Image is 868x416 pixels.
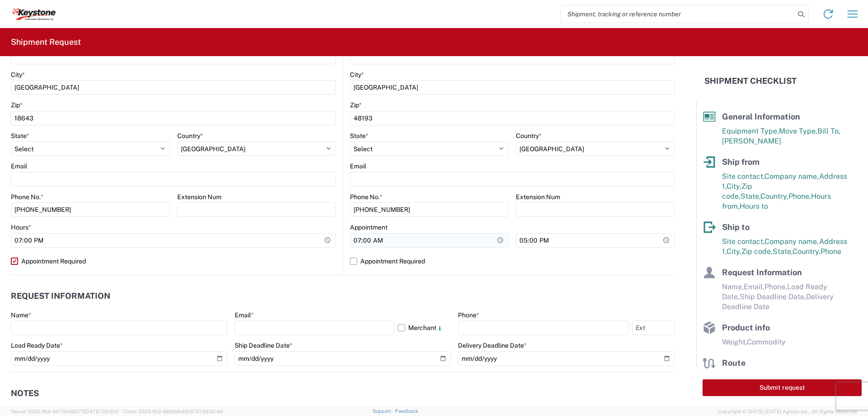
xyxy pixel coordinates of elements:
span: State, [741,192,760,201]
span: State, [773,247,793,256]
span: Server: 2025.18.0-dd719145275 [11,409,118,414]
span: Request Information [722,268,802,277]
span: Country, [760,192,788,201]
span: [PERSON_NAME] [722,137,781,145]
label: Extension Num [516,193,560,201]
span: Bill To, [817,127,840,135]
input: Ext [632,320,675,335]
label: Ship Deadline Date [235,341,292,349]
span: Site contact, [722,172,764,181]
span: Product info [722,323,770,332]
span: City, [726,182,741,191]
label: Phone No. [11,193,43,201]
a: Support [373,408,395,414]
label: Load Ready Date [11,341,63,349]
label: Country [177,132,203,140]
label: Appointment [350,223,387,231]
span: Ship to [722,222,750,232]
span: Zip code, [741,247,773,256]
span: Commodity [747,338,786,346]
label: State [11,132,29,140]
label: Zip [350,101,362,109]
span: Phone, [788,192,811,201]
span: Phone [821,247,841,256]
span: Route [722,358,745,368]
label: Name [11,311,31,319]
span: Move Type, [779,127,817,135]
span: City, [726,247,741,256]
span: [DATE] 09:51:11 [85,409,118,414]
label: Hours [11,223,31,231]
span: [DATE] 09:32:48 [185,409,223,414]
label: Zip [11,101,23,109]
span: Client: 2025.18.0-9839db4 [123,409,223,414]
span: Site contact, [722,237,764,246]
a: Feedback [395,408,418,414]
h2: Notes [11,389,39,398]
label: City [11,71,25,79]
h2: Request Information [11,292,110,301]
span: Hours to [740,202,768,210]
span: Weight, [722,338,747,346]
label: Merchant [398,320,451,335]
h2: Shipment Request [11,37,81,48]
label: Delivery Deadline Date [458,341,527,349]
span: Company name, [764,237,819,246]
input: Shipment, tracking or reference number [561,5,795,23]
label: Extension Num [177,193,222,201]
span: Email, [744,282,764,291]
span: Copyright © [DATE]-[DATE] Agistix Inc., All Rights Reserved [718,407,857,416]
label: Phone [458,311,479,319]
label: Email [235,311,254,319]
label: Phone No. [350,193,382,201]
span: Company name, [764,172,819,181]
label: Country [516,132,542,140]
label: Email [11,162,27,170]
label: Appointment Required [350,254,675,268]
span: General Information [722,112,800,121]
label: Email [350,162,366,170]
span: Phone, [764,282,787,291]
span: Name, [722,282,744,291]
label: State [350,132,368,140]
span: Ship Deadline Date, [740,292,806,301]
h2: Shipment Checklist [704,76,797,86]
label: City [350,71,364,79]
span: Country, [793,247,821,256]
label: Appointment Required [11,254,336,268]
span: Ship from [722,157,759,167]
button: Submit request [703,379,862,396]
span: Equipment Type, [722,127,779,135]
